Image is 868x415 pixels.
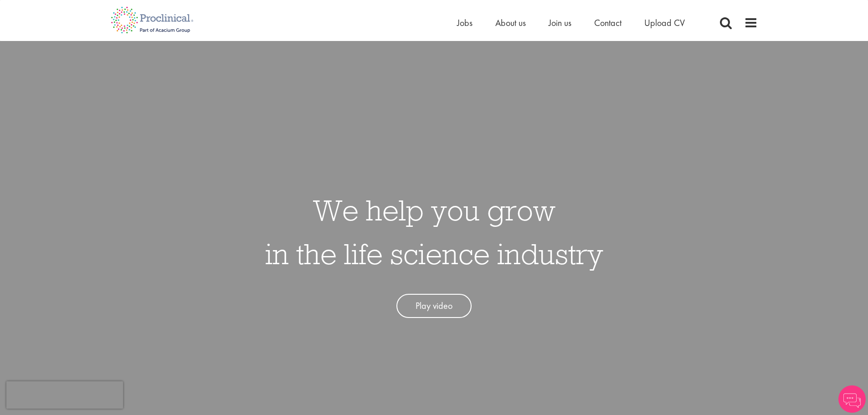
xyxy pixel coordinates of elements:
img: Chatbot [838,385,866,413]
a: Join us [549,17,571,29]
a: Contact [594,17,621,29]
a: About us [495,17,526,29]
a: Upload CV [644,17,685,29]
h1: We help you grow in the life science industry [265,188,603,276]
a: Play video [396,294,472,318]
a: Jobs [457,17,473,29]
